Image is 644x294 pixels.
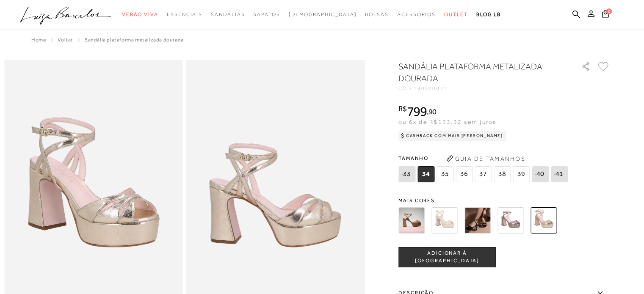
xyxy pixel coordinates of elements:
span: Sandálias [211,11,245,17]
span: Essenciais [167,11,202,17]
img: SANDÁLIA PLATAFORMA DE COURO BEGE BLUSH [398,207,425,234]
a: noSubCategoriesText [122,7,158,22]
span: 39 [513,166,530,182]
span: 36 [456,166,473,182]
button: ADICIONAR À [GEOGRAPHIC_DATA] [398,247,496,267]
a: Home [31,37,46,43]
span: BLOG LB [476,11,501,17]
span: Acessórios [397,11,436,17]
a: noSubCategoriesText [397,7,436,22]
span: SANDÁLIA PLATAFORMA METALIZADA DOURADA [85,37,184,43]
span: 33 [398,166,415,182]
button: Guia de Tamanhos [443,152,528,165]
span: 38 [494,166,511,182]
button: 0 [600,9,611,21]
span: ou 6x de R$133,32 sem juros [398,118,496,125]
div: CÓD: [398,86,568,91]
span: ADICIONAR À [GEOGRAPHIC_DATA] [399,250,495,264]
span: Mais cores [398,198,610,203]
a: noSubCategoriesText [444,7,468,22]
i: R$ [398,105,407,113]
img: SANDÁLIA PLATAFORMA METALIZADA CHUMBO [498,207,524,234]
span: Tamanho [398,152,570,165]
span: 41 [551,166,568,182]
a: noSubCategoriesText [289,7,357,22]
span: 90 [428,107,437,116]
span: Bolsas [365,11,389,17]
span: Sapatos [253,11,280,17]
i: , [427,108,437,115]
span: 37 [475,166,492,182]
a: noSubCategoriesText [167,7,202,22]
span: [DEMOGRAPHIC_DATA] [289,11,357,17]
span: 40 [532,166,549,182]
a: noSubCategoriesText [211,7,245,22]
img: SANDÁLIA PLATAFORMA DE COURO OFF WHITE [431,207,458,234]
a: noSubCategoriesText [253,7,280,22]
span: 34 [417,166,434,182]
span: 140500031 [414,85,448,91]
span: 799 [407,104,427,119]
img: SANDÁLIA PLATAFORMA DE COURO PRETO [464,207,491,234]
a: Voltar [58,37,73,43]
span: 0 [606,8,612,14]
a: BLOG LB [476,7,501,22]
a: noSubCategoriesText [365,7,389,22]
h1: SANDÁLIA PLATAFORMA METALIZADA DOURADA [398,60,557,84]
div: Cashback com Mais [PERSON_NAME] [398,131,506,141]
img: SANDÁLIA PLATAFORMA METALIZADA DOURADA [531,207,557,234]
span: Outlet [444,11,468,17]
span: 35 [437,166,453,182]
span: Verão Viva [122,11,158,17]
